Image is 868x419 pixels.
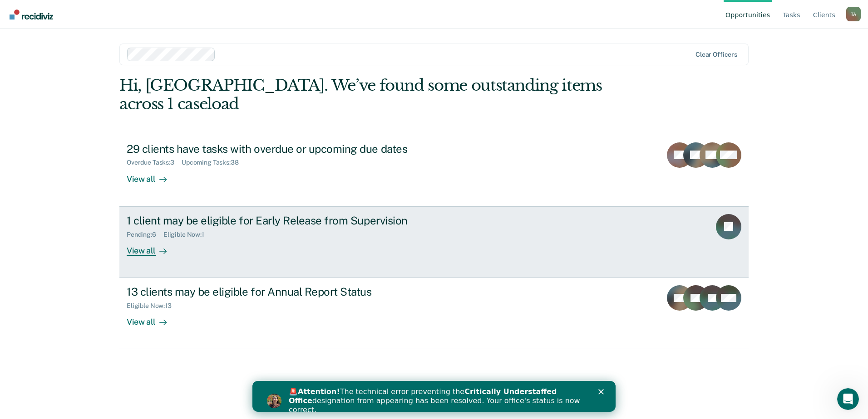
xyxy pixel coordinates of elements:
div: 1 client may be eligible for Early Release from Supervision [127,214,445,227]
div: Clear officers [695,51,737,58]
div: Eligible Now : 13 [127,302,179,310]
b: Critically Understaffed Office [36,6,305,24]
iframe: Intercom live chat banner [252,381,616,412]
div: Hi, [GEOGRAPHIC_DATA]. We’ve found some outstanding items across 1 caseload [119,76,623,113]
div: T A [846,7,861,21]
div: View all [127,166,178,184]
div: 29 clients have tasks with overdue or upcoming due dates [127,142,445,156]
div: Pending : 6 [127,231,163,239]
div: Eligible Now : 1 [163,231,212,239]
a: 29 clients have tasks with overdue or upcoming due datesOverdue Tasks:3Upcoming Tasks:38View all [119,135,749,206]
div: Overdue Tasks : 3 [127,159,182,166]
a: 13 clients may be eligible for Annual Report StatusEligible Now:13View all [119,278,749,349]
div: View all [127,238,178,256]
button: Profile dropdown button [846,7,861,21]
iframe: Intercom live chat [837,388,859,410]
div: View all [127,310,178,327]
b: Attention! [45,6,88,15]
div: Close [346,8,355,14]
div: 13 clients may be eligible for Annual Report Status [127,285,445,298]
div: 🚨 The technical error preventing the designation from appearing has been resolved. Your office's ... [36,6,334,34]
img: Recidiviz [10,10,53,19]
div: Upcoming Tasks : 38 [182,159,246,166]
a: 1 client may be eligible for Early Release from SupervisionPending:6Eligible Now:1View all [119,206,749,278]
